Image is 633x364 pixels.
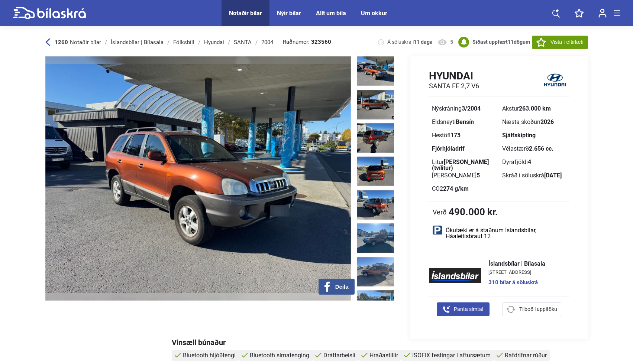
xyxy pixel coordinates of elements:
img: 1758205264_2395263854956469442_30505236828974750.jpg [357,157,394,186]
img: 1758201653_7320318125442747859_30501626515156555.jpg [357,90,394,119]
span: Hraðastillir [369,352,398,359]
a: Um okkur [361,10,387,17]
div: Íslandsbílar | Bílasala [111,39,164,45]
b: 3/2004 [462,105,481,112]
div: Hyundai [204,39,224,45]
b: 11 daga [414,39,433,45]
div: Eldsneyti [432,119,496,125]
b: 5 [477,172,480,179]
span: Panta símtal [454,305,483,313]
span: Bluetooth símatenging [250,352,309,359]
span: Íslandsbílar | Bílasala [488,261,545,267]
b: [PERSON_NAME] (tvílitur) [432,158,489,171]
b: 490.000 kr. [449,207,498,217]
a: Nýir bílar [277,10,301,17]
span: Notaðir bílar [70,39,101,46]
a: 310 bílar á söluskrá [488,280,545,285]
button: Deila [319,279,355,295]
img: user-login.svg [598,9,607,18]
h2: SANTA FE 2,7 V6 [429,82,479,90]
b: Sjálfskipting [502,132,536,139]
div: Litur [432,159,496,165]
span: Raðnúmer: [283,39,331,45]
div: Dyrafjöldi [502,159,566,165]
div: Nýskráning [432,106,496,112]
span: Verð [433,208,447,216]
div: Næsta skoðun [502,119,566,125]
b: Bensín [456,118,474,125]
img: 1758201656_6626456099576771901_30501628846693521.jpg [357,257,394,286]
b: 4 [528,158,531,165]
img: 1758204095_4466144315961089596_30504068415021593.jpg [357,56,394,86]
b: 2026 [540,118,554,125]
div: [PERSON_NAME] [432,173,496,178]
a: Allt um bíla [316,10,346,17]
span: Dráttarbeisli [323,352,355,359]
b: 173 [450,132,461,139]
span: Á söluskrá í [387,39,433,46]
div: Vélastærð [502,146,566,152]
img: logo Hyundai SANTA FE 2,7 V6 [540,69,569,91]
div: Hestöfl [432,132,496,138]
b: [DATE] [544,172,562,179]
div: Akstur [502,106,566,112]
b: 1260 [55,39,68,46]
span: Vista í eftirlæti [550,38,583,46]
button: Vista í eftirlæti [532,36,588,49]
span: 5 [450,39,453,46]
b: Fjórhjóladrif [432,145,465,152]
b: Síðast uppfært dögum [472,39,530,45]
img: 1758205265_4503460076692900856_30505237820458798.jpg [357,223,394,253]
b: 263.000 km [519,105,551,112]
b: 2.656 cc. [529,145,553,152]
div: SANTA [234,39,252,45]
span: [STREET_ADDRESS] [488,270,545,275]
span: Tilboð í uppítöku [519,305,557,313]
div: Skráð í söluskrá [502,173,566,178]
div: 2004 [261,39,273,45]
span: Deila [335,283,349,290]
img: 1758205265_5824886604713793709_30505238405533469.jpg [357,290,394,320]
h1: Hyundai [429,70,479,82]
span: Bluetooth hljóðtengi [183,352,236,359]
img: 1758205264_2441022445345590702_30505237279179564.jpg [357,190,394,220]
div: CO2 [432,186,496,192]
span: Ökutæki er á staðnum Íslandsbílar, Háaleitisbraut 12 [446,227,566,239]
span: Rafdrifnar rúður [505,352,547,359]
a: Notaðir bílar [229,10,262,17]
b: 323560 [311,39,331,45]
b: 274 g/km [443,185,469,192]
span: ISOFIX festingar í aftursætum [412,352,491,359]
span: 11 [508,39,514,45]
div: Vinsæll búnaður [172,339,588,346]
div: Fólksbíll [173,39,194,45]
img: 1758205263_7545284757254998841_30505236290644719.jpg [357,123,394,153]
